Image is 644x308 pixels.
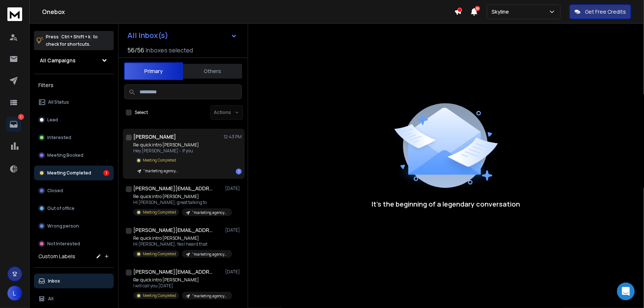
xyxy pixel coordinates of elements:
button: Others [183,63,242,79]
p: Re: quick intro [PERSON_NAME] [133,142,222,148]
button: Lead [34,113,114,127]
p: Hi [PERSON_NAME], Yes I heard that [133,241,222,247]
h1: [PERSON_NAME][EMAIL_ADDRESS][PERSON_NAME][DOMAIN_NAME] [133,226,214,234]
button: Not Interested [34,236,114,251]
p: Meeting Completed [143,251,176,257]
h1: [PERSON_NAME][EMAIL_ADDRESS][DOMAIN_NAME] [133,185,214,192]
h1: All Inbox(s) [127,32,168,39]
button: Wrong person [34,219,114,233]
p: Interested [47,135,71,141]
a: 1 [6,117,21,132]
p: "marketing agency" | 11-500 | US ONLY | CXO/Owner/Partner [192,293,228,299]
p: HI [PERSON_NAME], great talking to [133,200,222,205]
button: Meeting Completed1 [34,166,114,180]
p: "marketing agency" | 11-500 | US ONLY | CXO/Owner/Partner [144,168,179,174]
span: 50 [475,6,480,11]
p: "marketing agency" | 11-500 | US ONLY | CXO/Owner/Partner [192,210,228,215]
p: Meeting Completed [143,293,176,298]
p: Press to check for shortcuts. [46,33,98,48]
button: All Status [34,95,114,110]
button: Closed [34,183,114,198]
div: 1 [236,169,242,174]
p: "marketing agency" | 11-500 | US ONLY | CXO/Owner/Partner [192,252,228,257]
p: Wrong person [47,223,79,229]
button: Get Free Credits [569,4,631,19]
button: Out of office [34,201,114,216]
p: Re: quick intro [PERSON_NAME] [133,194,222,200]
button: All [34,291,114,306]
p: Out of office [47,205,75,211]
p: Lead [47,117,58,123]
p: Re: quick intro [PERSON_NAME] [133,235,222,241]
span: 56 / 56 [127,46,144,55]
label: Select [135,110,148,115]
p: Closed [47,188,63,194]
button: All Inbox(s) [121,28,243,43]
p: Meeting Completed [47,170,91,176]
div: 1 [103,170,109,176]
button: L [7,286,22,301]
button: Inbox [34,274,114,288]
span: Ctrl + Shift + k [60,32,92,41]
p: [DATE] [225,186,242,191]
p: All Status [48,99,69,105]
button: All Campaigns [34,53,114,68]
p: 12:43 PM [224,134,242,140]
h1: Onebox [42,7,454,16]
p: Re: quick intro [PERSON_NAME] [133,277,222,283]
div: Open Intercom Messenger [617,283,635,300]
p: Not Interested [47,241,80,247]
p: Hey [PERSON_NAME] - If you [133,148,222,154]
h1: All Campaigns [40,57,76,64]
h3: Filters [34,80,114,90]
p: I will call you [DATE] [133,283,222,289]
p: All [48,296,54,302]
p: It’s the beginning of a legendary conversation [372,199,520,209]
button: Primary [124,62,183,80]
h3: Custom Labels [38,253,75,260]
p: 1 [18,114,24,120]
button: Meeting Booked [34,148,114,163]
p: Get Free Credits [585,8,626,15]
h1: [PERSON_NAME][EMAIL_ADDRESS][DOMAIN_NAME] [133,268,214,276]
p: Skyline [492,8,512,15]
button: Interested [34,130,114,145]
p: Meeting Completed [143,210,176,215]
p: Meeting Completed [143,158,176,163]
h3: Inboxes selected [146,46,193,55]
p: [DATE] [225,227,242,233]
h1: [PERSON_NAME] [133,133,176,141]
p: [DATE] [225,269,242,275]
img: logo [7,7,22,21]
p: Meeting Booked [47,152,83,158]
p: Inbox [48,278,60,284]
